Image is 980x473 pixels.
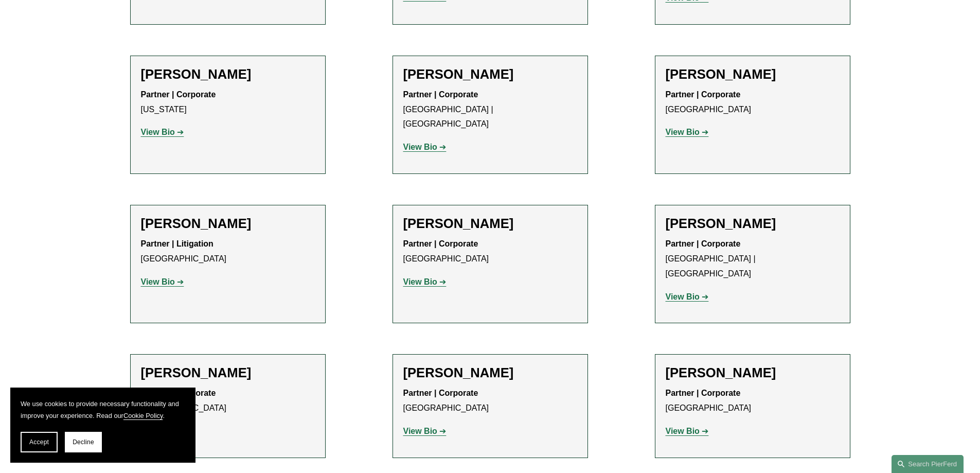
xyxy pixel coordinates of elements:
strong: Partner | Corporate [666,90,741,99]
strong: View Bio [403,143,437,151]
h2: [PERSON_NAME] [141,66,315,82]
strong: Partner | Corporate [403,90,478,99]
p: [GEOGRAPHIC_DATA] [403,386,577,416]
strong: Partner | Corporate [666,239,741,248]
a: View Bio [403,277,447,286]
strong: View Bio [666,292,700,301]
a: View Bio [666,128,709,136]
strong: Partner | Corporate [666,389,741,397]
a: View Bio [666,292,709,301]
button: Decline [65,432,102,452]
a: Search this site [892,455,964,473]
section: Cookie banner [10,388,195,463]
strong: View Bio [141,277,175,286]
h2: [PERSON_NAME] [666,365,840,381]
a: View Bio [666,427,709,435]
strong: Partner | Corporate [141,90,216,99]
h2: [PERSON_NAME] [141,216,315,232]
p: [GEOGRAPHIC_DATA] [141,237,315,267]
p: [US_STATE] [141,87,315,117]
span: Accept [29,439,49,446]
strong: View Bio [141,128,175,136]
strong: Partner | Corporate [403,389,478,397]
strong: View Bio [666,427,700,435]
h2: [PERSON_NAME] [403,365,577,381]
button: Accept [21,432,58,452]
span: Decline [73,439,94,446]
a: View Bio [403,143,447,151]
p: [GEOGRAPHIC_DATA] | [GEOGRAPHIC_DATA] [666,237,840,281]
a: View Bio [141,128,184,136]
strong: Partner | Litigation [141,239,213,248]
strong: View Bio [403,277,437,286]
p: [GEOGRAPHIC_DATA] [403,237,577,267]
h2: [PERSON_NAME] [403,66,577,82]
a: Cookie Policy [123,412,163,419]
p: [GEOGRAPHIC_DATA] | [GEOGRAPHIC_DATA] [403,87,577,132]
p: [GEOGRAPHIC_DATA] [666,87,840,117]
h2: [PERSON_NAME] [403,216,577,232]
h2: [PERSON_NAME] [666,66,840,82]
a: View Bio [141,277,184,286]
strong: View Bio [666,128,700,136]
p: We use cookies to provide necessary functionality and improve your experience. Read our . [21,398,185,422]
p: [GEOGRAPHIC_DATA] [666,386,840,416]
h2: [PERSON_NAME] [141,365,315,381]
h2: [PERSON_NAME] [666,216,840,232]
strong: Partner | Corporate [403,239,478,248]
a: View Bio [403,427,447,435]
p: [GEOGRAPHIC_DATA] [141,386,315,416]
strong: View Bio [403,427,437,435]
